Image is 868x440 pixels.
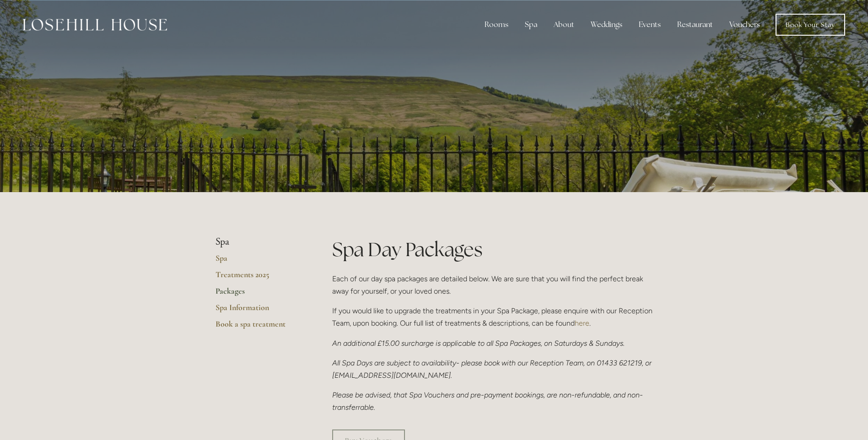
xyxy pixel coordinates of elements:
[332,391,643,412] em: Please be advised, that Spa Vouchers and pre-payment bookings, are non-refundable, and non-transf...
[216,286,303,302] a: Packages
[477,16,516,34] div: Rooms
[583,16,630,34] div: Weddings
[216,269,303,286] a: Treatments 2025
[332,236,653,263] h1: Spa Day Packages
[670,16,720,34] div: Restaurant
[23,19,167,31] img: Losehill House
[332,305,653,329] p: If you would like to upgrade the treatments in your Spa Package, please enquire with our Receptio...
[332,359,653,380] em: All Spa Days are subject to availability- please book with our Reception Team, on 01433 621219, o...
[546,16,582,34] div: About
[518,16,545,34] div: Spa
[216,319,303,335] a: Book a spa treatment
[631,16,668,34] div: Events
[216,302,303,319] a: Spa Information
[216,236,303,248] li: Spa
[332,273,653,297] p: Each of our day spa packages are detailed below. We are sure that you will find the perfect break...
[216,253,303,269] a: Spa
[722,16,767,34] a: Vouchers
[776,14,845,36] a: Book Your Stay
[575,319,589,327] a: here
[332,339,625,348] em: An additional £15.00 surcharge is applicable to all Spa Packages, on Saturdays & Sundays.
